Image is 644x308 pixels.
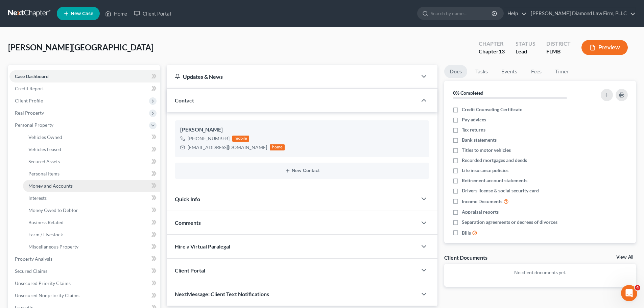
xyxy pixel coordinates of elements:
a: Property Analysis [9,253,160,265]
a: Credit Report [9,82,160,95]
span: [PERSON_NAME][GEOGRAPHIC_DATA] [8,42,153,52]
p: No client documents yet. [450,269,630,276]
span: Money Owed to Debtor [28,207,78,213]
div: FLMB [546,48,571,55]
span: Farm / Livestock [28,232,63,237]
a: Events [496,65,523,78]
a: Vehicles Owned [23,131,160,143]
span: Hire a Virtual Paralegal [175,243,230,250]
a: Money Owed to Debtor [23,204,160,216]
a: Money and Accounts [23,180,160,192]
input: Search by name... [431,7,493,20]
span: Vehicles Owned [28,134,62,140]
a: Unsecured Priority Claims [9,277,160,289]
span: Miscellaneous Property [28,244,78,250]
div: Updates & News [175,73,409,80]
span: Vehicles Leased [28,146,61,152]
button: New Contact [180,168,424,173]
a: Farm / Livestock [23,229,160,241]
span: Retirement account statements [462,177,527,184]
span: Personal Property [15,122,53,128]
a: Miscellaneous Property [23,241,160,253]
span: Real Property [15,110,44,116]
a: Personal Items [23,168,160,180]
strong: 0% Completed [453,90,483,96]
div: Client Documents [444,254,487,261]
span: Secured Assets [28,159,60,164]
span: Credit Report [15,86,44,91]
a: View All [616,255,633,260]
div: Chapter [479,48,505,55]
span: Tax returns [462,126,485,133]
span: Titles to motor vehicles [462,147,511,153]
span: Quick Info [175,196,200,202]
iframe: Intercom live chat [621,285,637,301]
span: Interests [28,195,47,201]
a: Secured Claims [9,265,160,277]
span: Personal Items [28,171,59,176]
a: [PERSON_NAME] Diamond Law Firm, PLLC [527,7,636,20]
span: Business Related [28,219,64,225]
span: Appraisal reports [462,209,499,215]
a: Interests [23,192,160,204]
span: Drivers license & social security card [462,187,539,194]
a: Tasks [470,65,493,78]
a: Docs [444,65,467,78]
span: Income Documents [462,198,502,205]
a: Help [504,7,527,20]
div: District [546,40,571,48]
span: Credit Counseling Certificate [462,106,522,113]
a: Client Portal [130,7,174,20]
span: Property Analysis [15,256,52,262]
span: New Case [71,11,93,16]
a: Fees [525,65,547,78]
div: Lead [516,48,535,55]
span: 13 [499,48,505,54]
span: Bills [462,230,471,236]
div: mobile [232,136,249,142]
span: Client Portal [175,267,205,274]
div: home [270,144,285,150]
a: Home [102,7,130,20]
a: Timer [550,65,574,78]
div: [PERSON_NAME] [180,126,424,134]
span: Recorded mortgages and deeds [462,157,527,164]
span: NextMessage: Client Text Notifications [175,291,269,297]
div: [PHONE_NUMBER] [188,135,230,142]
span: Pay advices [462,116,486,123]
span: Contact [175,97,194,103]
div: [EMAIL_ADDRESS][DOMAIN_NAME] [188,144,267,151]
button: Preview [581,40,628,55]
span: Money and Accounts [28,183,73,189]
div: Status [516,40,535,48]
a: Business Related [23,216,160,229]
a: Case Dashboard [9,70,160,82]
span: Separation agreements or decrees of divorces [462,219,557,226]
a: Secured Assets [23,156,160,168]
a: Unsecured Nonpriority Claims [9,289,160,302]
span: Unsecured Priority Claims [15,280,71,286]
span: Comments [175,219,201,226]
span: 4 [635,285,640,290]
div: Chapter [479,40,505,48]
span: Bank statements [462,137,497,143]
span: Client Profile [15,98,43,103]
span: Life insurance policies [462,167,508,174]
span: Case Dashboard [15,73,49,79]
a: Vehicles Leased [23,143,160,156]
span: Unsecured Nonpriority Claims [15,292,79,298]
span: Secured Claims [15,268,47,274]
